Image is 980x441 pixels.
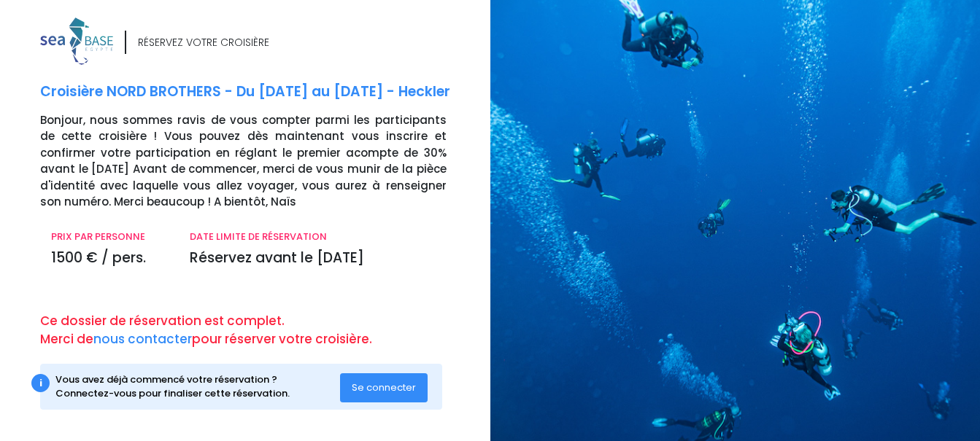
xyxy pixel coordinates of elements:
[138,35,269,50] div: RÉSERVEZ VOTRE CROISIÈRE
[40,17,113,65] img: logo_color1.png
[340,380,428,393] a: Se connecter
[51,230,168,244] p: PRIX PAR PERSONNE
[40,312,479,349] p: Ce dossier de réservation est complet. Merci de pour réserver votre croisière.
[93,330,192,348] a: nous contacter
[352,380,416,394] span: Se connecter
[40,112,479,211] p: Bonjour, nous sommes ravis de vous compter parmi les participants de cette croisière ! Vous pouve...
[190,230,446,244] p: DATE LIMITE DE RÉSERVATION
[31,374,50,392] div: i
[340,373,428,402] button: Se connecter
[55,372,340,401] div: Vous avez déjà commencé votre réservation ? Connectez-vous pour finaliser cette réservation.
[190,248,446,269] p: Réservez avant le [DATE]
[51,248,168,269] p: 1500 € / pers.
[40,82,479,103] p: Croisière NORD BROTHERS - Du [DATE] au [DATE] - Heckler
